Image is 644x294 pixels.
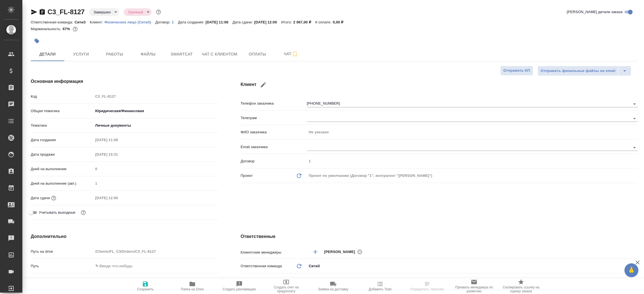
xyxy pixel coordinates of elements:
[241,158,307,164] p: Договор
[172,20,178,24] a: 1
[50,194,57,202] button: Если добавить услуги и заполнить их объемом, то дата рассчитается автоматически
[155,8,162,16] button: Доп статусы указывают на важность/срочность заказа
[31,108,93,114] p: Общая тематика
[93,121,218,130] div: Личные документы
[627,264,636,276] span: 🙏
[181,287,204,291] span: Папка на Drive
[241,101,307,106] p: Телефон заказчика
[72,25,79,33] button: 564.60 RUB;
[34,51,61,58] span: Детали
[292,51,298,57] svg: Подписаться
[92,10,112,15] button: Завершен
[202,51,237,58] span: Чат с клиентом
[31,27,63,31] p: Маржинальность:
[307,171,638,180] div: Проект по умолчанию (Договор "1", контрагент "[PERSON_NAME]")
[249,278,279,283] span: Проектная группа
[31,249,93,254] p: Путь на drive
[80,209,87,216] button: Выбери, если сб и вс нужно считать рабочими днями для выполнения заказа.
[75,20,90,24] p: Сити3
[155,20,172,24] p: Договор:
[241,263,282,269] p: Ответственная команда
[101,51,128,58] span: Работы
[93,276,218,285] div: ✎ Введи что-нибудь
[307,128,638,136] input: Пустое поле
[105,20,155,24] p: Физическое лицо (Сити3)
[631,115,638,122] button: Open
[135,51,162,58] span: Файлы
[501,285,541,293] span: Скопировать ссылку на оценку заказа
[93,136,142,144] input: Пустое поле
[93,165,218,173] input: Пустое поле
[241,233,638,240] h4: Ответственные
[369,287,392,291] span: Добавить Todo
[541,68,615,74] span: Отправить финальные файлы на email
[324,248,364,255] div: [PERSON_NAME]
[281,20,293,24] p: Итого:
[95,278,212,283] div: ✎ Введи что-нибудь
[538,66,619,76] button: Отправить финальные файлы на email
[68,51,94,58] span: Услуги
[635,251,636,252] button: Open
[631,100,638,108] button: Open
[244,51,271,58] span: Оплаты
[241,144,307,150] p: Email заказчика
[241,173,253,179] p: Проект
[31,233,218,240] h4: Дополнительно
[631,144,638,151] button: Open
[93,179,218,187] input: Пустое поле
[31,152,93,157] p: Дата продажи
[233,20,254,24] p: Дата сдачи:
[254,20,281,24] p: [DATE] 12:00
[333,20,348,24] p: 0,00 ₽
[124,8,151,16] div: Завершен
[48,8,85,16] a: C3_FL-8127
[39,210,75,215] span: Учитывать выходные
[31,278,93,283] p: Направление услуг
[93,92,218,100] input: Пустое поле
[410,287,444,291] span: Определить тематику
[31,78,218,85] h4: Основная информация
[105,20,155,24] a: Физическое лицо (Сити3)
[31,123,93,128] p: Тематика
[31,20,75,24] p: Ответственная команда:
[169,278,216,294] button: Папка на Drive
[454,285,494,293] span: Призвать менеджера по развитию
[216,278,263,294] button: Создать рекламацию
[307,157,638,165] input: Пустое поле
[538,66,631,76] div: split button
[263,278,310,294] button: Создать счет на предоплату
[503,68,530,74] span: Отправить КП
[241,78,638,91] h4: Клиент
[357,278,404,294] button: Добавить Todo
[172,20,178,24] p: 1
[31,137,93,143] p: Дата создания
[324,249,359,255] span: [PERSON_NAME]
[318,287,348,291] span: Заявка на доставку
[205,20,233,24] p: [DATE] 11:08
[93,262,218,270] input: ✎ Введи что-нибудь
[241,129,307,135] p: ФИО заказчика
[241,115,307,121] p: Телеграм
[500,66,533,76] button: Отправить КП
[31,9,37,15] button: Скопировать ссылку для ЯМессенджера
[31,94,93,99] p: Код
[178,20,205,24] p: Дата создания:
[31,35,43,47] button: Добавить тэг
[266,285,306,293] span: Создать счет на предоплату
[567,9,622,15] span: [PERSON_NAME] детали заказа
[278,50,304,57] span: Чат
[498,278,544,294] button: Скопировать ссылку на оценку заказа
[39,9,46,15] button: Скопировать ссылку
[307,261,638,271] div: Сити3
[89,8,119,16] div: Завершен
[309,245,322,259] button: Добавить менеджера
[93,150,142,158] input: Пустое поле
[293,20,315,24] p: 2 067,00 ₽
[404,278,451,294] button: Определить тематику
[93,106,218,116] div: Юридическая/Финансовая
[137,287,154,291] span: Сохранить
[451,278,498,294] button: Призвать менеджера по развитию
[31,181,93,186] p: Дней на выполнение (авт.)
[31,263,93,269] p: Путь
[223,287,256,291] span: Создать рекламацию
